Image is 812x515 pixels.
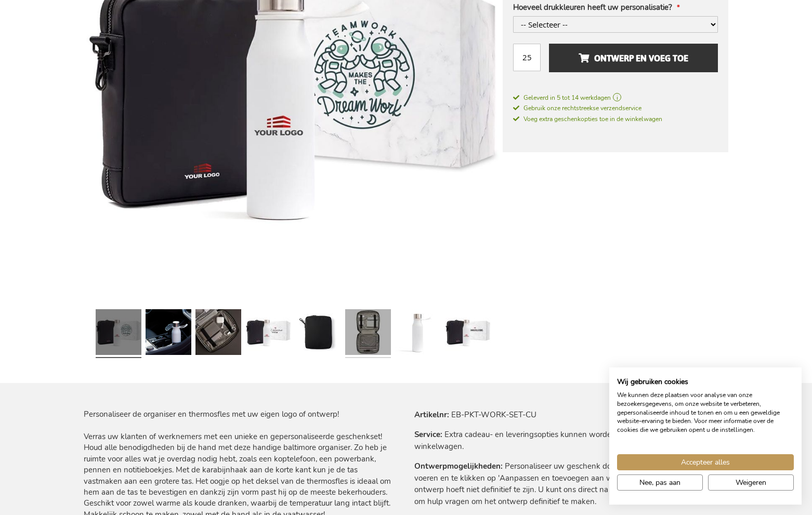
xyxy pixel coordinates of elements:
[681,457,730,468] span: Accepteer alles
[345,305,391,362] a: Organised At Work Set
[639,477,680,488] span: Nee, pas aan
[513,44,541,71] input: Aantal
[513,104,641,112] span: Gebruik onze rechtstreekse verzendservice
[445,305,491,362] a: Personalised Work Essential Set
[579,50,688,67] span: Ontwerp en voeg toe
[617,377,794,387] h2: Wij gebruiken cookies
[245,305,291,362] a: Gepersonaliseerde Werk Set
[513,115,662,123] span: Voeg extra geschenkopties toe in de winkelwagen
[195,305,241,362] a: Organised At Work Set
[708,474,794,491] button: Alle cookies weigeren
[395,305,441,362] a: Personalised Work Essential Set
[513,102,718,113] a: Gebruik onze rechtstreekse verzendservice
[617,454,794,470] button: Accepteer alle cookies
[736,477,766,488] span: Weigeren
[617,474,703,491] button: Pas cookie voorkeuren aan
[617,391,794,434] p: We kunnen deze plaatsen voor analyse van onze bezoekersgegevens, om onze website te verbeteren, g...
[513,2,672,12] span: Hoeveel drukkleuren heeft uw personalisatie?
[513,93,718,102] a: Geleverd in 5 tot 14 werkdagen
[549,44,718,72] button: Ontwerp en voeg toe
[96,305,141,362] a: Personalised Work Essential Set
[513,113,718,124] a: Voeg extra geschenkopties toe in de winkelwagen
[146,305,191,362] a: Personalised Work Essential Set
[295,305,341,362] a: Organised At Work Set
